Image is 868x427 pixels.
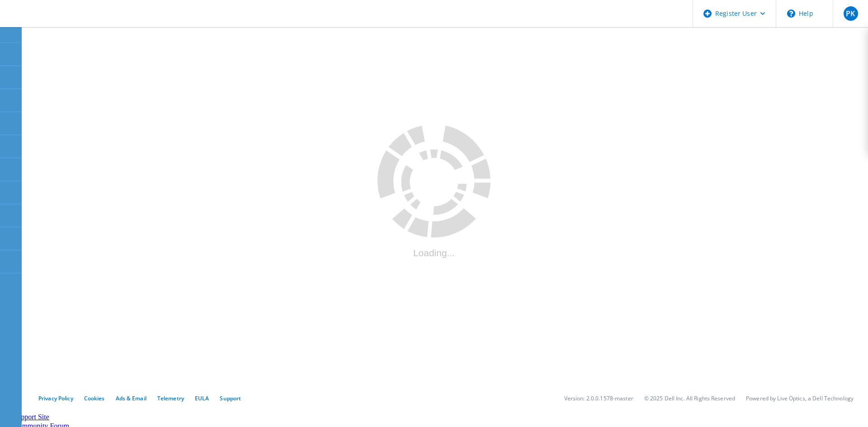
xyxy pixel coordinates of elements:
[564,394,633,402] li: Version: 2.0.0.1578-master
[846,10,855,17] span: PK
[746,394,854,402] li: Powered by Live Optics, a Dell Technology
[644,394,735,402] li: © 2025 Dell Inc. All Rights Reserved
[13,413,49,421] a: Support Site
[220,394,241,402] a: Support
[157,394,184,402] a: Telemetry
[38,394,73,402] a: Privacy Policy
[84,394,105,402] a: Cookies
[195,394,209,402] a: EULA
[116,394,146,402] a: Ads & Email
[9,18,106,25] a: Live Optics Dashboard
[377,248,491,258] div: Loading...
[787,9,795,18] svg: \n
